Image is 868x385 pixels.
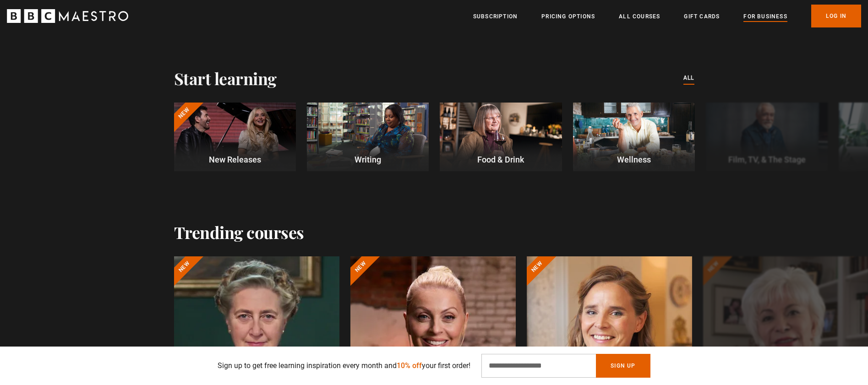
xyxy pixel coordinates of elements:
[706,153,828,166] p: Film, TV, & The Stage
[541,12,595,21] a: Pricing Options
[473,5,861,27] nav: Primary
[743,12,787,21] a: For business
[473,12,518,21] a: Subscription
[596,354,650,378] button: Sign Up
[174,222,304,242] h2: Trending courses
[619,12,660,21] a: All Courses
[573,153,695,166] p: Wellness
[174,69,277,88] h2: Start learning
[174,103,296,171] a: New New Releases
[218,360,470,371] p: Sign up to get free learning inspiration every month and your first order!
[684,12,720,21] a: Gift Cards
[307,153,429,166] p: Writing
[7,9,128,23] svg: BBC Maestro
[811,5,861,27] a: Log In
[683,73,694,83] a: All
[440,103,562,171] a: Food & Drink
[174,153,295,166] p: New Releases
[706,103,828,171] a: Film, TV, & The Stage
[440,153,562,166] p: Food & Drink
[397,361,422,370] span: 10% off
[307,103,429,171] a: Writing
[573,103,695,171] a: Wellness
